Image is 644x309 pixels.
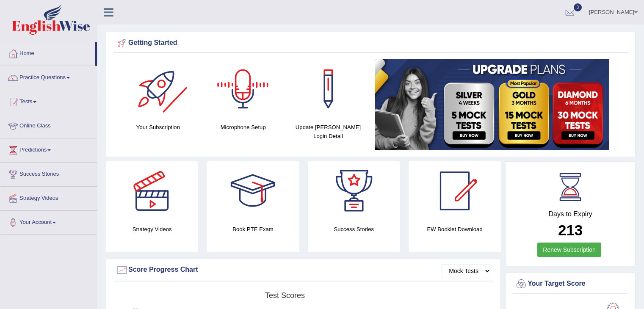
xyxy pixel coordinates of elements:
a: Tests [0,90,97,111]
a: Predictions [0,138,97,160]
a: Home [0,42,95,63]
a: Practice Questions [0,66,97,87]
a: Strategy Videos [0,187,97,208]
h4: Strategy Videos [106,225,198,234]
a: Success Stories [0,163,97,184]
div: Your Target Score [515,278,626,290]
a: Online Class [0,114,97,135]
span: 3 [574,3,582,11]
div: Getting Started [116,37,626,50]
h4: Microphone Setup [205,123,282,132]
h4: Your Subscription [120,123,196,132]
a: Renew Subscription [537,243,601,257]
tspan: Test scores [265,291,305,300]
h4: Book PTE Exam [207,225,299,234]
img: small5.jpg [375,59,609,150]
h4: Update [PERSON_NAME] Login Detail [290,123,367,141]
a: Your Account [0,211,97,232]
h4: Success Stories [308,225,400,234]
h4: EW Booklet Download [409,225,501,234]
div: Score Progress Chart [116,264,491,276]
h4: Days to Expiry [515,210,626,218]
b: 213 [558,222,583,238]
